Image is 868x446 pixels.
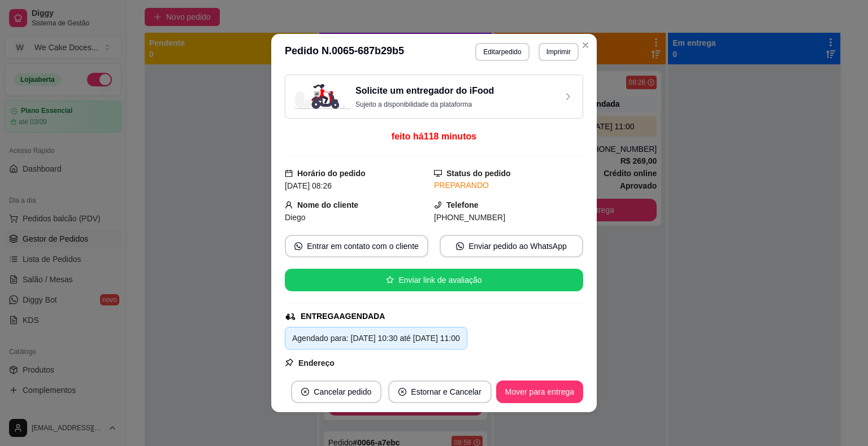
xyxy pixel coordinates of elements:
button: Imprimir [539,43,579,61]
span: whats-app [294,242,302,250]
div: ENTREGA AGENDADA [301,311,385,322]
span: desktop [434,169,442,177]
span: feito há 118 minutos [392,132,476,141]
span: [DATE] 08:26 [285,181,332,190]
span: star [386,276,394,284]
span: close-circle [398,388,406,396]
h3: Pedido N. 0065-687b29b5 [285,43,404,61]
div: PREPARANDO [434,180,583,191]
span: calendar [285,169,293,177]
button: Mover para entrega [496,381,583,403]
h3: Solicite um entregador do iFood [355,84,494,98]
span: [PHONE_NUMBER] [434,213,505,222]
button: Close [576,36,594,54]
strong: Endereço [298,358,335,368]
span: phone [434,201,442,209]
img: delivery-image [294,84,351,109]
strong: Telefone [446,200,479,209]
span: whats-app [456,242,464,250]
strong: Status do pedido [446,169,511,178]
p: Sujeito a disponibilidade da plataforma [355,100,494,109]
span: close-circle [301,388,309,396]
button: whats-appEntrar em contato com o cliente [285,235,428,257]
span: user [285,201,293,209]
button: close-circleCancelar pedido [291,381,381,403]
strong: Nome do cliente [297,200,358,209]
button: starEnviar link de avaliação [285,269,583,291]
button: whats-appEnviar pedido ao WhatsApp [440,235,583,257]
button: close-circleEstornar e Cancelar [388,381,492,403]
strong: Horário do pedido [297,169,366,178]
div: Agendado para: [DATE] 10:30 até [DATE] 11:00 [292,332,460,344]
button: Editarpedido [475,43,529,61]
span: Diego [285,213,306,222]
span: pushpin [285,358,294,367]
